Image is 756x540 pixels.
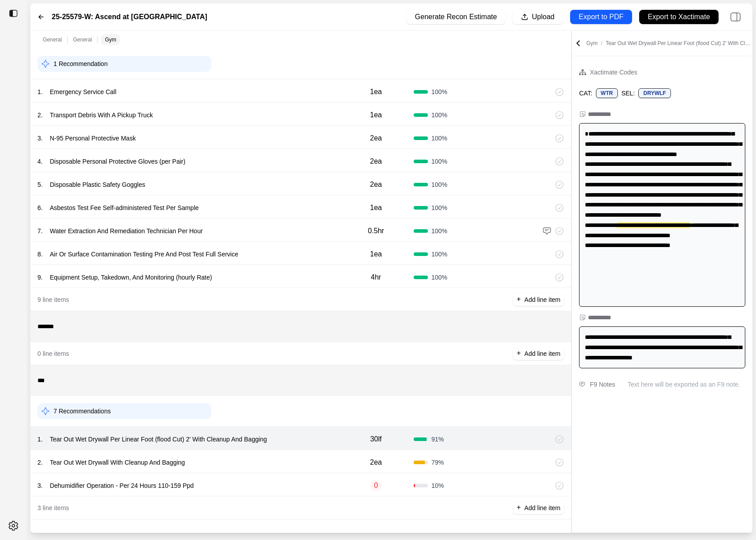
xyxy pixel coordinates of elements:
span: 10 % [431,481,444,490]
p: Tear Out Wet Drywall Per Linear Foot (flood Cut) 2' With Cleanup And Bagging [46,433,271,445]
p: Export to PDF [579,12,623,22]
p: General [43,36,62,43]
p: 5 . [37,180,43,189]
span: 91 % [431,435,444,444]
p: CAT: [579,89,592,98]
p: 8 . [37,250,43,259]
span: 100 % [431,157,448,166]
p: 1ea [370,202,382,213]
p: 2ea [370,156,382,167]
p: + [517,503,521,513]
p: Disposable Plastic Safety Goggles [46,178,149,191]
div: WTR [596,88,618,98]
p: 3 line items [37,503,69,512]
p: 6 . [37,203,43,212]
p: 0 [370,480,382,491]
span: / [598,40,606,46]
p: General [73,36,92,43]
span: 100 % [431,273,448,282]
img: comment [579,382,585,387]
span: 100 % [431,111,448,120]
p: Transport Debris With A Pickup Truck [46,109,156,121]
p: 9 line items [37,295,69,304]
p: 7 . [37,227,43,235]
p: Dehumidifier Operation - Per 24 Hours 110-159 Ppd [46,479,197,492]
button: Export to PDF [570,10,632,24]
div: DRYWLF [638,88,671,98]
p: 2 . [37,111,43,120]
span: 100 % [431,87,448,96]
p: Emergency Service Call [46,86,120,98]
p: 0 line items [37,349,69,358]
div: F9 Notes [590,379,615,390]
p: 9 . [37,273,43,282]
p: Air Or Surface Contamination Testing Pre And Post Test Full Service [46,248,242,260]
label: 25-25579-W: Ascend at [GEOGRAPHIC_DATA] [52,12,207,22]
span: 100 % [431,227,448,235]
button: Generate Recon Estimate [407,10,505,24]
p: Disposable Personal Protective Gloves (per Pair) [46,155,189,168]
p: + [517,294,521,305]
p: 1 . [37,87,43,96]
p: Add line item [524,349,560,358]
p: Text here will be exported as an F9 note. [628,380,745,389]
img: right-panel.svg [726,7,745,27]
span: 100 % [431,180,448,189]
p: + [517,348,521,359]
p: Generate Recon Estimate [415,12,497,22]
p: 2 . [37,458,43,467]
p: Gym [105,36,116,43]
span: 79 % [431,458,444,467]
p: 1 . [37,435,43,444]
p: Equipment Setup, Takedown, And Monitoring (hourly Rate) [46,271,216,284]
p: Asbestos Test Fee Self-administered Test Per Sample [46,202,202,214]
p: Tear Out Wet Drywall With Cleanup And Bagging [46,456,189,469]
p: Add line item [524,295,560,304]
img: toggle sidebar [9,9,18,18]
button: Export to Xactimate [639,10,719,24]
span: 100 % [431,203,448,212]
p: 2ea [370,457,382,468]
p: 7 Recommendations [53,407,111,416]
p: 30lf [370,434,382,445]
p: 3 . [37,134,43,143]
button: +Add line item [513,502,564,514]
img: comment [542,227,551,235]
button: +Add line item [513,293,564,306]
span: 100 % [431,250,448,259]
p: Upload [532,12,555,22]
span: 100 % [431,134,448,143]
p: SEL: [621,89,635,98]
p: Gym [586,40,751,47]
p: 0.5hr [368,226,384,236]
p: 1ea [370,249,382,260]
p: 3 . [37,481,43,490]
div: Xactimate Codes [590,67,637,78]
p: 1ea [370,87,382,97]
p: Add line item [524,503,560,512]
p: N-95 Personal Protective Mask [46,132,140,144]
p: 4hr [371,272,381,283]
p: 1 Recommendation [53,59,107,68]
p: 4 . [37,157,43,166]
button: Upload [513,10,563,24]
p: 2ea [370,133,382,144]
p: Water Extraction And Remediation Technician Per Hour [46,225,206,237]
p: 2ea [370,179,382,190]
button: +Add line item [513,347,564,360]
p: 1ea [370,110,382,120]
p: Export to Xactimate [648,12,710,22]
